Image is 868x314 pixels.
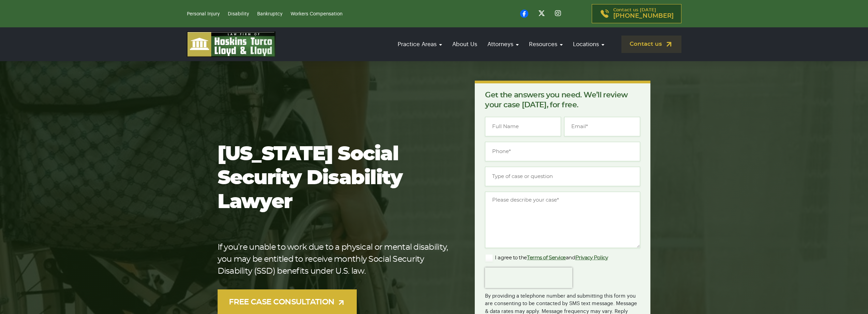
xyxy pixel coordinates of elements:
a: Bankruptcy [257,12,282,16]
a: Attorneys [484,35,522,54]
a: Disability [228,12,249,16]
h1: [US_STATE] Social Security Disability Lawyer [218,142,453,214]
a: Contact us [DATE][PHONE_NUMBER] [592,4,681,23]
a: Privacy Policy [575,255,608,260]
p: If you’re unable to work due to a physical or mental disability, you may be entitled to receive m... [218,242,453,277]
a: Resources [526,35,566,54]
span: [PHONE_NUMBER] [613,13,674,19]
p: Contact us [DATE] [613,8,674,19]
a: About Us [449,35,481,54]
label: I agree to the and [485,254,608,262]
a: Workers Compensation [291,12,342,16]
p: Get the answers you need. We’ll review your case [DATE], for free. [485,90,640,110]
input: Phone* [485,142,640,161]
input: Email* [564,117,640,136]
a: Locations [570,35,608,54]
a: Terms of Service [527,255,566,260]
input: Full Name [485,117,561,136]
img: arrow-up-right-light.svg [337,298,345,307]
img: logo [187,31,276,57]
a: Contact us [621,36,681,53]
input: Type of case or question [485,167,640,186]
iframe: reCAPTCHA [485,268,572,288]
a: Personal Injury [187,12,220,16]
a: Practice Areas [394,35,445,54]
